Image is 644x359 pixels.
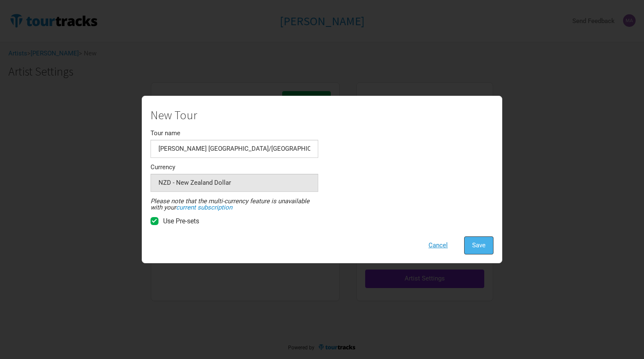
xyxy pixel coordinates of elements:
a: Cancel [421,241,456,249]
span: Save [472,241,486,249]
input: e.g. Magical Mystery Tour [151,140,318,158]
label: Currency [151,164,175,170]
button: Cancel [421,236,456,254]
label: Tour name [151,130,180,136]
a: current subscription [176,204,232,211]
h1: New Tour [151,109,318,122]
button: Save [464,236,493,254]
span: Use Pre-sets [163,217,199,225]
div: Please note that the multi-currency feature is unavailable with your [151,198,318,211]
